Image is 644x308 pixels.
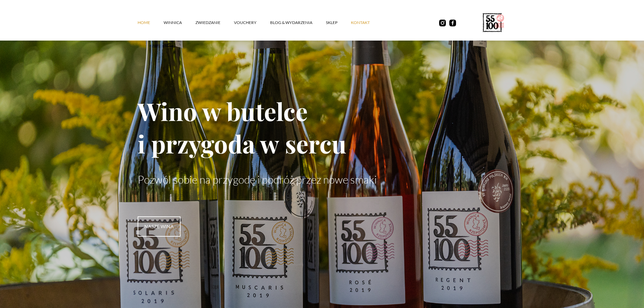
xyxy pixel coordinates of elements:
a: Home [138,13,164,33]
a: nasze wina [138,216,181,237]
a: kontakt [351,13,383,33]
a: ZWIEDZANIE [195,13,234,33]
a: Blog & Wydarzenia [270,13,326,33]
h1: Wino w butelce i przygoda w sercu [138,95,507,160]
a: vouchery [234,13,270,33]
a: SKLEP [326,13,351,33]
a: winnica [164,13,195,33]
p: Pozwól sobie na przygodę i podróż przez nowe smaki [138,173,507,186]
